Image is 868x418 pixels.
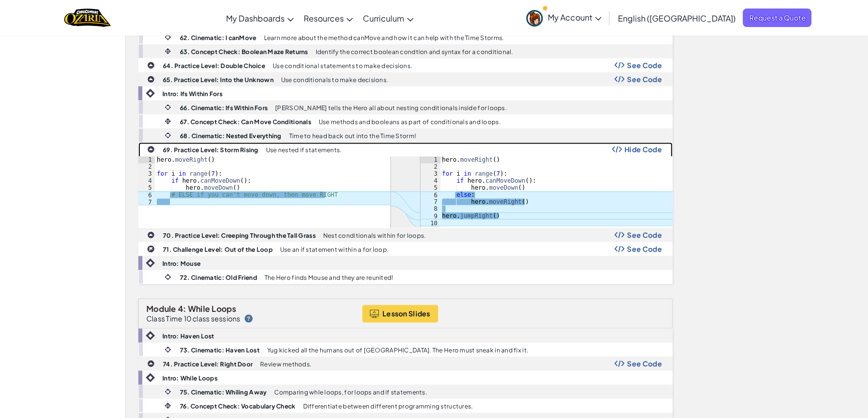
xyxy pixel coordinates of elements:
[180,34,256,42] b: 62. Cinematic: I canMove
[138,30,673,44] a: 62. Cinematic: I canMove Learn more about the method canMove and how it can help with the Time St...
[163,246,273,253] b: 71. Challenge Level: Out of the Loop
[138,163,155,170] div: 2
[548,12,601,23] span: My Account
[178,303,186,314] span: 4:
[363,13,404,24] span: Curriculum
[614,62,624,69] img: Show Code Logo
[180,402,295,410] b: 76. Concept Check: Vocabulary Check
[162,90,223,98] b: Intro: Ifs Within Fors
[627,231,662,239] span: See Code
[138,128,673,142] a: 68. Cinematic: Nested Everything Time to head back out into the Time Storm!
[146,89,155,98] img: IconIntro.svg
[163,360,253,368] b: 74. Practice Level: Right Door
[264,35,504,41] p: Learn more about the method canMove and how it can help with the Time Storms.
[147,231,155,239] img: IconPracticeLevel.svg
[163,401,172,410] img: IconInteractive.svg
[420,212,441,219] div: 9
[382,309,430,317] span: Lesson Slides
[617,13,735,24] span: English ([GEOGRAPHIC_DATA])
[265,274,393,281] p: The Hero finds Mouse and they are reunited!
[138,398,673,412] a: 76. Concept Check: Vocabulary Check Differentiate between different programming structures.
[614,245,624,252] img: Show Code Logo
[64,8,111,28] img: Home
[303,403,473,409] p: Differentiate between different programming structures.
[521,2,606,34] a: My Account
[614,231,624,238] img: Show Code Logo
[180,274,257,281] b: 72. Cinematic: Old Friend
[138,342,673,356] a: 73. Cinematic: Haven Lost Yug kicked all the humans out of [GEOGRAPHIC_DATA]. The Hero must sneak...
[146,331,155,340] img: IconIntro.svg
[138,170,155,177] div: 3
[221,5,299,32] a: My Dashboards
[260,361,311,367] p: Review methods.
[162,260,200,267] b: Intro: Mouse
[627,75,662,83] span: See Code
[163,387,172,396] img: IconCinematic.svg
[163,146,259,154] b: 69. Practice Level: Storm Rising
[274,389,427,395] p: Comparing whle loops, for loops and if statements.
[147,145,155,153] img: IconPracticeLevel.svg
[163,62,265,70] b: 64. Practice Level: Double Choice
[420,205,441,212] div: 8
[420,156,441,163] div: 1
[362,305,438,322] button: Lesson Slides
[420,198,441,205] div: 7
[627,359,662,367] span: See Code
[138,228,673,242] a: 70. Practice Level: Creeping Through the Tall Grass Nest conditionals within for loops. Show Code...
[281,77,388,83] p: Use conditionals to make decisions.
[138,242,673,256] a: 71. Challenge Level: Out of the Loop Use an if statement within a for loop. Show Code Logo See Code
[180,388,267,396] b: 75. Cinematic: Whiling Away
[138,177,155,184] div: 4
[289,133,416,139] p: Time to head back out into the Time Storm!
[245,314,253,322] img: IconHint.svg
[180,346,260,354] b: 73. Cinematic: Haven Lost
[180,118,311,126] b: 67. Concept Check: Can Move Conditionals
[180,48,308,56] b: 63. Concept Check: Boolean Maze Returns
[146,303,176,314] span: Module
[273,63,412,69] p: Use conditional statements to make decisions.
[163,345,172,354] img: IconCinematic.svg
[319,119,501,125] p: Use methods and booleans as part of conditionals and loops.
[743,9,811,27] a: Request a Quote
[614,76,624,83] img: Show Code Logo
[146,314,240,322] p: Class Time 10 class sessions
[138,270,673,284] a: 72. Cinematic: Old Friend The Hero finds Mouse and they are reunited!
[138,44,673,58] a: 63. Concept Check: Boolean Maze Returns Identify the correct boolean condtion and syntax for a co...
[526,10,543,27] img: avatar
[267,347,528,353] p: Yug kicked all the humans out of [GEOGRAPHIC_DATA]. The Hero must sneak in and fix it.
[266,147,342,153] p: Use nested if statements.
[420,184,441,191] div: 5
[163,131,172,140] img: IconCinematic.svg
[180,104,268,112] b: 66. Cinematic: Ifs Within Fors
[163,47,172,56] img: IconInteractive.svg
[299,5,358,32] a: Resources
[64,8,111,28] a: Ozaria by CodeCombat logo
[163,76,274,84] b: 65. Practice Level: Into the Unknown
[420,163,441,170] div: 2
[138,100,673,114] a: 66. Cinematic: Ifs Within Fors [PERSON_NAME] tells the Hero all about nesting conditionals inside...
[162,332,214,340] b: Intro: Haven Lost
[323,232,425,239] p: Nest conditionals within for loops.
[147,61,155,69] img: IconPracticeLevel.svg
[627,61,662,69] span: See Code
[163,33,172,42] img: IconCinematic.svg
[188,303,237,314] span: While Loops
[163,103,172,112] img: IconCinematic.svg
[163,117,172,126] img: IconInteractive.svg
[163,232,316,239] b: 70. Practice Level: Creeping Through the Tall Grass
[612,146,622,153] img: Show Code Logo
[147,359,155,367] img: IconPracticeLevel.svg
[138,58,673,72] a: 64. Practice Level: Double Choice Use conditional statements to make decisions. Show Code Logo Se...
[162,374,218,382] b: Intro: While Loops
[138,72,673,86] a: 65. Practice Level: Into the Unknown Use conditionals to make decisions. Show Code Logo See Code
[138,142,673,228] a: 69. Practice Level: Storm Rising Use nested if statements. Show Code Logo Hide Code hero.moveRigh...
[138,184,155,191] div: 5
[138,114,673,128] a: 67. Concept Check: Can Move Conditionals Use methods and booleans as part of conditionals and loops.
[612,5,740,32] a: English ([GEOGRAPHIC_DATA])
[138,384,673,398] a: 75. Cinematic: Whiling Away Comparing whle loops, for loops and if statements.
[624,145,662,153] span: Hide Code
[146,373,155,382] img: IconIntro.svg
[358,5,418,32] a: Curriculum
